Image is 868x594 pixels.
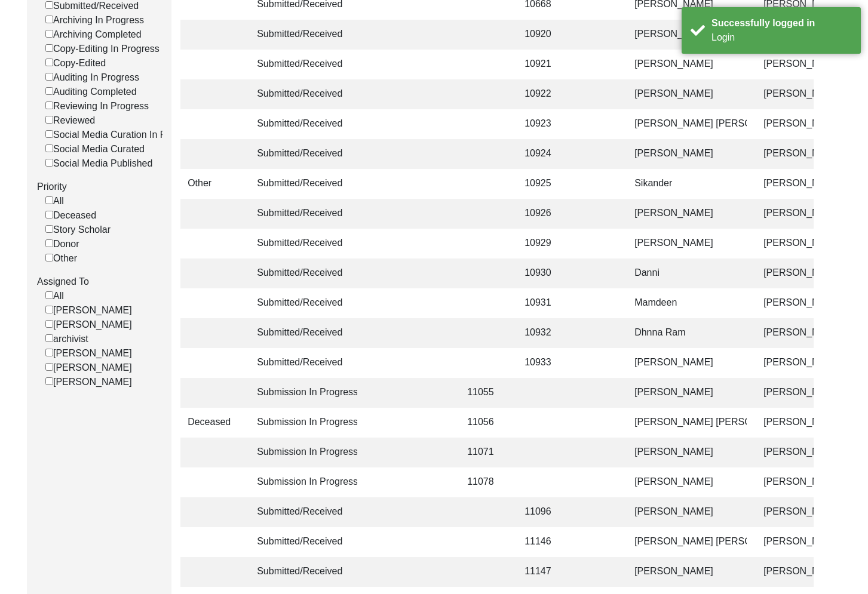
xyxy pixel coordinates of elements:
[45,13,144,27] label: Archiving In Progress
[45,159,53,167] input: Social Media Published
[45,99,149,113] label: Reviewing In Progress
[250,79,357,109] td: Submitted/Received
[45,130,53,138] input: Social Media Curation In Progress
[627,109,747,139] td: [PERSON_NAME] [PERSON_NAME]
[45,377,53,385] input: [PERSON_NAME]
[45,223,111,237] label: Story Scholar
[45,318,132,332] label: [PERSON_NAME]
[45,349,53,356] input: [PERSON_NAME]
[517,139,571,169] td: 10924
[250,199,357,229] td: Submitted/Received
[250,169,357,199] td: Submitted/Received
[45,87,53,95] input: Auditing Completed
[45,320,53,328] input: [PERSON_NAME]
[460,467,508,497] td: 11078
[45,363,53,371] input: [PERSON_NAME]
[45,291,53,299] input: All
[517,288,571,318] td: 10931
[517,20,571,50] td: 10920
[250,467,357,497] td: Submission In Progress
[250,109,357,139] td: Submitted/Received
[45,239,53,247] input: Donor
[45,85,137,99] label: Auditing Completed
[627,378,747,408] td: [PERSON_NAME]
[517,348,571,378] td: 10933
[460,378,508,408] td: 11055
[517,258,571,288] td: 10930
[45,289,64,303] label: All
[627,438,747,467] td: [PERSON_NAME]
[250,288,357,318] td: Submitted/Received
[45,196,53,204] input: All
[45,56,106,70] label: Copy-Edited
[627,169,747,199] td: Sikander
[45,16,53,23] input: Archiving In Progress
[517,229,571,258] td: 10929
[45,361,132,375] label: [PERSON_NAME]
[180,169,240,199] td: Other
[250,258,357,288] td: Submitted/Received
[45,254,53,261] input: Other
[250,527,357,557] td: Submitted/Received
[45,128,198,142] label: Social Media Curation In Progress
[517,50,571,79] td: 10921
[45,116,53,124] input: Reviewed
[250,20,357,50] td: Submitted/Received
[627,497,747,527] td: [PERSON_NAME]
[45,142,145,156] label: Social Media Curated
[517,318,571,348] td: 10932
[517,199,571,229] td: 10926
[517,527,571,557] td: 11146
[627,527,747,557] td: [PERSON_NAME] [PERSON_NAME]
[627,139,747,169] td: [PERSON_NAME]
[627,467,747,497] td: [PERSON_NAME]
[45,70,139,85] label: Auditing In Progress
[45,237,79,251] label: Donor
[627,557,747,587] td: [PERSON_NAME]
[45,194,64,208] label: All
[517,497,571,527] td: 11096
[45,44,53,52] input: Copy-Editing In Progress
[250,348,357,378] td: Submitted/Received
[45,156,152,171] label: Social Media Published
[45,346,132,361] label: [PERSON_NAME]
[45,30,53,38] input: Archiving Completed
[250,557,357,587] td: Submitted/Received
[517,79,571,109] td: 10922
[45,42,160,56] label: Copy-Editing In Progress
[45,303,132,318] label: [PERSON_NAME]
[45,211,53,218] input: Deceased
[627,229,747,258] td: [PERSON_NAME]
[711,30,852,45] div: Login
[627,50,747,79] td: [PERSON_NAME]
[45,375,132,389] label: [PERSON_NAME]
[45,101,53,109] input: Reviewing In Progress
[250,378,357,408] td: Submission In Progress
[45,144,53,152] input: Social Media Curated
[517,169,571,199] td: 10925
[250,229,357,258] td: Submitted/Received
[45,59,53,66] input: Copy-Edited
[627,288,747,318] td: Mamdeen
[460,408,508,438] td: 11056
[250,50,357,79] td: Submitted/Received
[627,199,747,229] td: [PERSON_NAME]
[517,109,571,139] td: 10923
[627,258,747,288] td: Danni
[250,497,357,527] td: Submitted/Received
[460,438,508,467] td: 11071
[180,408,240,438] td: Deceased
[37,275,162,289] label: Assigned To
[45,27,142,42] label: Archiving Completed
[627,348,747,378] td: [PERSON_NAME]
[45,251,77,266] label: Other
[45,334,53,342] input: archivist
[45,73,53,81] input: Auditing In Progress
[517,557,571,587] td: 11147
[37,180,162,194] label: Priority
[627,318,747,348] td: Dhnna Ram
[45,306,53,313] input: [PERSON_NAME]
[45,225,53,233] input: Story Scholar
[627,20,747,50] td: [PERSON_NAME]
[45,113,95,128] label: Reviewed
